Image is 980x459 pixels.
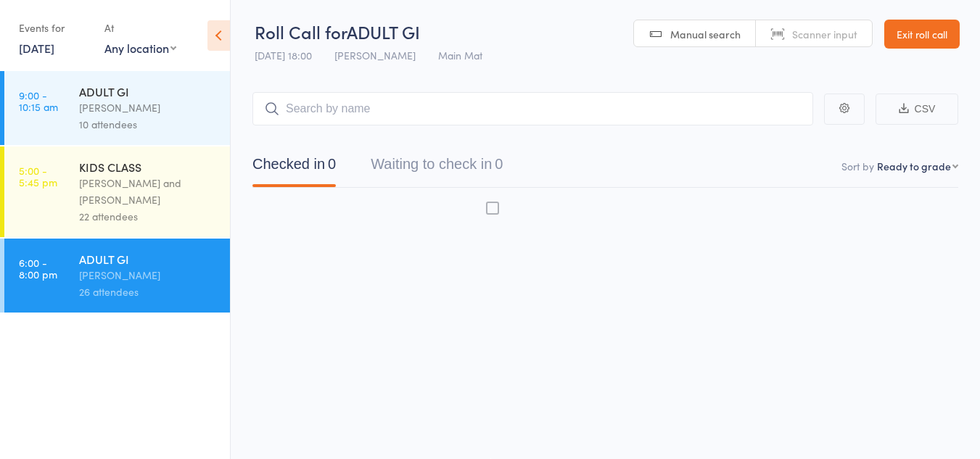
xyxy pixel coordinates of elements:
div: 22 attendees [79,208,218,225]
span: ADULT GI [347,20,420,44]
div: Events for [19,16,90,40]
a: 5:00 -5:45 pmKIDS CLASS[PERSON_NAME] and [PERSON_NAME]22 attendees [4,146,230,237]
button: CSV [876,94,958,125]
div: At [104,16,176,40]
div: [PERSON_NAME] and [PERSON_NAME] [79,175,218,208]
div: 10 attendees [79,116,218,133]
button: Waiting to check in0 [371,149,503,187]
span: [DATE] 18:00 [255,48,312,62]
a: 6:00 -8:00 pmADULT GI[PERSON_NAME]26 attendees [4,239,230,313]
a: 9:00 -10:15 amADULT GI[PERSON_NAME]10 attendees [4,71,230,145]
div: Any location [104,40,176,56]
button: Checked in0 [252,149,336,187]
span: [PERSON_NAME] [334,48,416,62]
a: [DATE] [19,40,54,56]
div: Ready to grade [877,159,951,173]
time: 9:00 - 10:15 am [19,89,58,112]
div: ADULT GI [79,83,218,99]
span: Scanner input [792,27,857,41]
div: 26 attendees [79,284,218,300]
div: 0 [495,156,503,172]
div: KIDS CLASS [79,159,218,175]
input: Search by name [252,92,813,125]
span: Roll Call for [255,20,347,44]
time: 6:00 - 8:00 pm [19,257,57,280]
div: ADULT GI [79,251,218,267]
time: 5:00 - 5:45 pm [19,165,57,188]
div: [PERSON_NAME] [79,99,218,116]
span: Main Mat [438,48,482,62]
a: Exit roll call [884,20,960,49]
label: Sort by [841,159,874,173]
div: 0 [328,156,336,172]
span: Manual search [670,27,741,41]
div: [PERSON_NAME] [79,267,218,284]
